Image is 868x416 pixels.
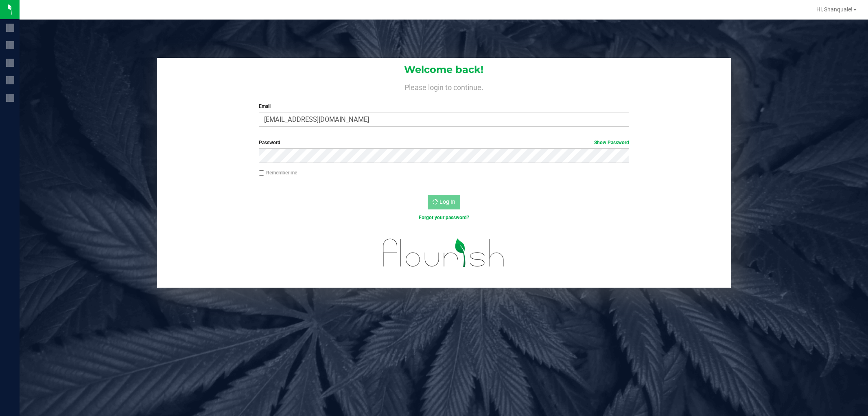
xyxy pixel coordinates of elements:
img: flourish_logo.svg [372,230,516,276]
label: Email [259,103,629,110]
span: Log In [439,198,455,205]
h4: Please login to continue. [157,81,731,91]
input: Remember me [259,170,265,176]
span: Password [259,140,280,145]
h1: Welcome back! [157,64,731,75]
a: Forgot your password? [419,215,469,220]
button: Log In [428,195,460,209]
a: Show Password [594,140,629,145]
span: Hi, Shanquale! [816,6,853,13]
label: Remember me [259,169,297,176]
